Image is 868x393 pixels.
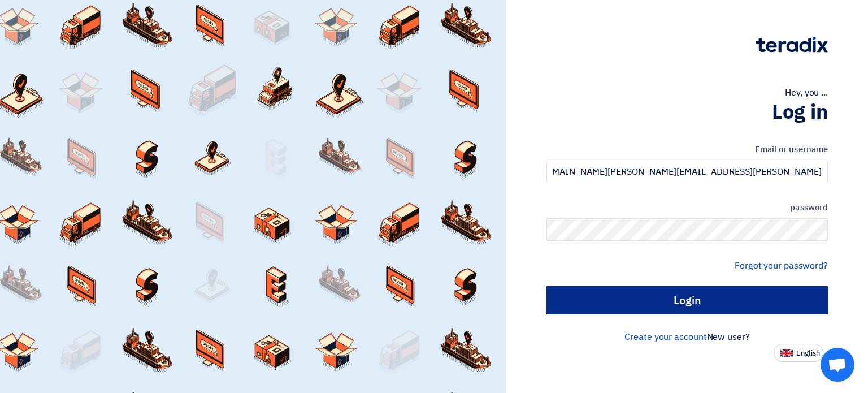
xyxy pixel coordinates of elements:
div: Open chat [821,348,854,382]
font: Log in [772,97,828,127]
img: en-US.png [780,349,793,357]
img: Teradix logo [756,37,828,53]
input: Enter your work email or username... [546,161,828,183]
font: password [790,201,828,214]
font: Hey, you ... [785,86,828,100]
font: English [796,348,820,359]
button: English [774,344,823,362]
a: Create your account [624,330,706,344]
a: Forgot your password? [735,259,828,273]
input: Login [546,286,828,314]
font: New user? [707,330,750,344]
font: Email or username [755,143,828,156]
